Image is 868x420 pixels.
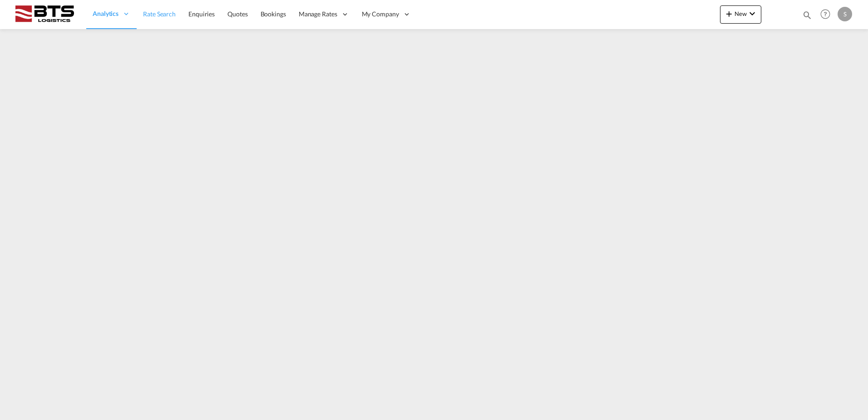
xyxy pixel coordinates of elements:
[818,6,833,22] span: Help
[747,8,758,19] md-icon: icon-chevron-down
[93,9,118,18] span: Analytics
[838,7,852,21] div: S
[227,10,247,18] span: Quotes
[362,10,399,19] span: My Company
[724,8,735,19] md-icon: icon-plus 400-fg
[299,10,337,19] span: Manage Rates
[14,4,75,25] img: cdcc71d0be7811ed9adfbf939d2aa0e8.png
[818,6,838,23] div: Help
[802,10,812,24] div: icon-magnify
[802,10,812,20] md-icon: icon-magnify
[188,10,215,18] span: Enquiries
[724,10,758,17] span: New
[720,5,761,24] button: icon-plus 400-fgNewicon-chevron-down
[261,10,286,18] span: Bookings
[143,10,176,18] span: Rate Search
